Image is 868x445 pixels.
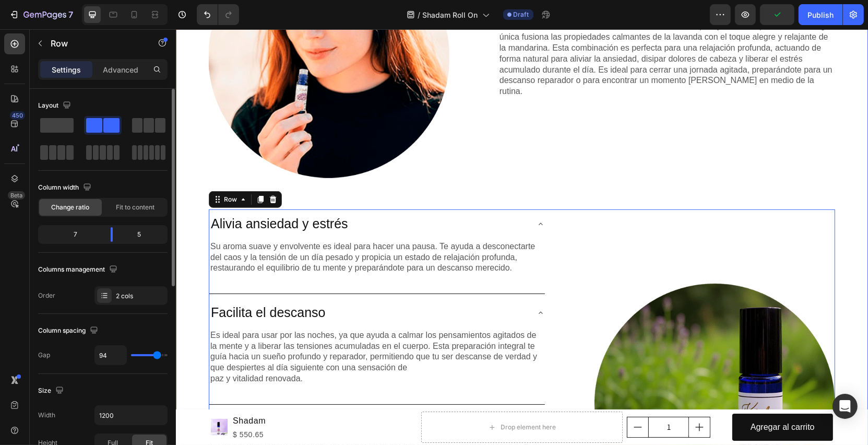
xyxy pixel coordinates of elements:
[472,388,513,408] input: quantity
[176,29,868,445] iframe: Design area
[451,388,472,408] button: decrement
[513,388,534,408] button: increment
[38,181,93,195] div: Column width
[418,9,421,20] span: /
[103,64,138,75] p: Advanced
[68,8,73,21] p: 7
[52,203,90,212] span: Change ratio
[38,263,120,277] div: Columns management
[35,186,172,203] p: Alivia ansiedad y estrés
[197,4,239,25] div: Undo/Redo
[38,291,55,300] div: Order
[116,291,165,301] div: 2 cols
[38,350,50,360] div: Gap
[38,99,73,113] div: Layout
[116,203,154,212] span: Fit to content
[38,411,55,420] div: Width
[514,10,529,19] span: Draft
[807,9,834,20] div: Publish
[52,64,81,75] p: Settings
[38,384,66,398] div: Size
[38,324,100,338] div: Column spacing
[799,4,842,25] button: Publish
[575,391,639,406] div: Agregar al carrito
[4,4,78,25] button: 7
[833,394,858,419] div: Open Intercom Messenger
[35,275,150,292] p: Facilita el descanso
[95,346,126,365] input: Auto
[95,406,167,425] input: Auto
[51,37,139,50] p: Row
[40,227,102,242] div: 7
[325,394,380,402] div: Drop element here
[34,301,368,355] p: Es ideal para usar por las noches, ya que ayuda a calmar los pensamientos agitados de la mente y ...
[556,384,657,412] button: Agregar al carrito
[34,212,368,244] p: Su aroma suave y envolvente es ideal para hacer una pausa. Te ayuda a desconectarte del caos y la...
[10,111,25,120] div: 450
[8,191,25,200] div: Beta
[46,166,63,175] div: Row
[423,9,478,20] span: Shadam Roll On
[121,227,165,242] div: 5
